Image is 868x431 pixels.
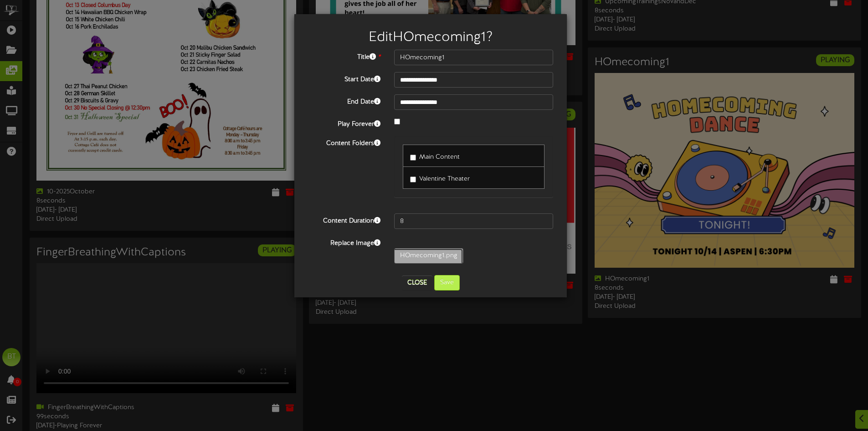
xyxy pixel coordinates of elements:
label: Title [301,50,387,62]
label: Replace Image [301,236,387,248]
label: Play Forever [301,117,387,129]
label: Content Folders [301,136,387,148]
span: Valentine Theater [419,176,470,182]
label: Start Date [301,72,387,84]
label: Content Duration [301,213,387,226]
label: End Date [301,94,387,107]
input: 15 [394,213,553,229]
input: Valentine Theater [410,177,416,182]
button: Save [434,275,460,291]
span: Main Content [419,154,460,161]
button: Close [402,275,432,290]
input: Title [394,50,553,65]
h2: Edit HOmecoming1 ? [308,30,553,45]
input: Main Content [410,155,416,161]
